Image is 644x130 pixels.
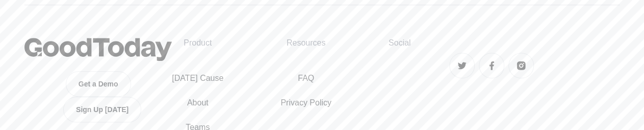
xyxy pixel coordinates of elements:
img: Twitter [457,60,467,71]
a: Instagram [508,53,534,78]
h4: Resources [280,38,331,48]
h4: Social [389,38,620,48]
a: Privacy Policy [280,97,331,109]
h4: Product [172,38,223,48]
img: Instagram [516,60,526,71]
a: Get a Demo [66,71,131,97]
img: Facebook [486,60,497,71]
a: Twitter [449,53,475,78]
a: [DATE] Cause [172,72,223,84]
a: FAQ [280,72,331,84]
a: About [172,97,223,109]
a: Sign Up [DATE] [63,97,141,122]
img: GoodToday [24,38,172,61]
a: Facebook [479,53,504,78]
